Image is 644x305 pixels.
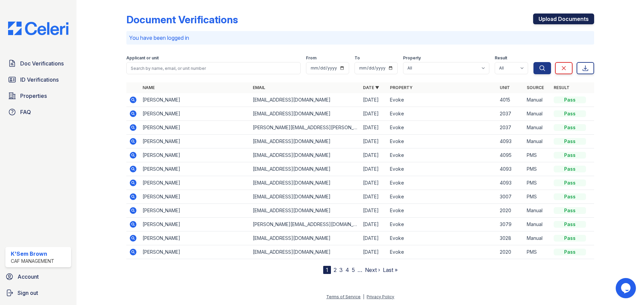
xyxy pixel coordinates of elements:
td: [PERSON_NAME] [140,190,250,204]
td: Manual [524,93,551,107]
span: Account [18,273,39,281]
label: Property [403,55,421,61]
span: FAQ [20,108,31,116]
td: [PERSON_NAME] [140,148,250,162]
td: [PERSON_NAME] [140,176,250,190]
td: 4093 [497,176,524,190]
td: [PERSON_NAME] [140,121,250,135]
p: You have been logged in [129,34,591,42]
div: | [363,294,364,299]
img: CE_Logo_Blue-a8612792a0a2168367f1c8372b55b34899dd931a85d93a1a3d3e32e68fde9ad4.png [3,22,74,35]
td: [EMAIL_ADDRESS][DOMAIN_NAME] [250,190,360,204]
td: Evoke [387,162,497,176]
td: [PERSON_NAME] [140,93,250,107]
div: Pass [554,221,586,228]
td: Evoke [387,204,497,218]
td: 2020 [497,245,524,259]
td: 2037 [497,121,524,135]
div: Pass [554,96,586,103]
a: Email [253,85,265,90]
label: Result [495,55,507,61]
a: Doc Verifications [5,57,71,70]
label: From [306,55,316,61]
a: Unit [500,85,510,90]
span: Doc Verifications [20,59,64,67]
a: Properties [5,89,71,103]
td: [PERSON_NAME][EMAIL_ADDRESS][DOMAIN_NAME] [250,218,360,231]
td: [PERSON_NAME] [140,162,250,176]
a: Result [554,85,570,90]
td: Evoke [387,218,497,231]
a: Date ▼ [363,85,379,90]
a: 3 [339,267,343,273]
a: Sign out [3,286,74,300]
a: ID Verifications [5,73,71,86]
td: PMS [524,162,551,176]
td: [PERSON_NAME] [140,231,250,245]
td: [EMAIL_ADDRESS][DOMAIN_NAME] [250,135,360,148]
div: Pass [554,249,586,255]
div: CAF Management [11,258,54,265]
div: 1 [323,266,331,274]
input: Search by name, email, or unit number [126,62,301,74]
td: [DATE] [360,107,387,121]
td: 4093 [497,135,524,148]
td: PMS [524,190,551,204]
td: [EMAIL_ADDRESS][DOMAIN_NAME] [250,231,360,245]
td: [EMAIL_ADDRESS][DOMAIN_NAME] [250,204,360,218]
a: Property [390,85,412,90]
a: 4 [345,267,349,273]
td: [EMAIL_ADDRESS][DOMAIN_NAME] [250,107,360,121]
td: [PERSON_NAME][EMAIL_ADDRESS][PERSON_NAME][DOMAIN_NAME] [250,121,360,135]
td: Manual [524,135,551,148]
div: Pass [554,138,586,145]
a: Account [3,270,74,283]
span: Properties [20,92,47,100]
div: Pass [554,207,586,214]
td: 2037 [497,107,524,121]
a: Name [143,85,155,90]
div: Pass [554,166,586,172]
td: 3079 [497,218,524,231]
label: Applicant or unit [126,55,159,61]
td: Evoke [387,231,497,245]
td: Manual [524,204,551,218]
td: [DATE] [360,190,387,204]
div: Pass [554,193,586,200]
td: Evoke [387,121,497,135]
a: Source [527,85,544,90]
td: Evoke [387,245,497,259]
td: 3007 [497,190,524,204]
a: Upload Documents [533,13,594,24]
td: [DATE] [360,148,387,162]
td: Evoke [387,135,497,148]
span: … [358,266,362,274]
td: PMS [524,176,551,190]
iframe: chat widget [616,278,637,298]
td: [DATE] [360,231,387,245]
div: Document Verifications [126,13,238,26]
td: [PERSON_NAME] [140,135,250,148]
td: [EMAIL_ADDRESS][DOMAIN_NAME] [250,245,360,259]
a: 2 [334,267,337,273]
td: [DATE] [360,245,387,259]
td: 4015 [497,93,524,107]
td: PMS [524,245,551,259]
td: [PERSON_NAME] [140,218,250,231]
div: Pass [554,179,586,186]
a: Next › [365,267,380,273]
td: [DATE] [360,218,387,231]
a: Terms of Service [326,294,361,299]
td: Evoke [387,190,497,204]
td: Manual [524,218,551,231]
td: [DATE] [360,204,387,218]
a: 5 [352,267,355,273]
td: [EMAIL_ADDRESS][DOMAIN_NAME] [250,93,360,107]
td: [DATE] [360,176,387,190]
td: 3028 [497,231,524,245]
td: Evoke [387,107,497,121]
a: Last » [383,267,398,273]
td: PMS [524,148,551,162]
td: Evoke [387,93,497,107]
